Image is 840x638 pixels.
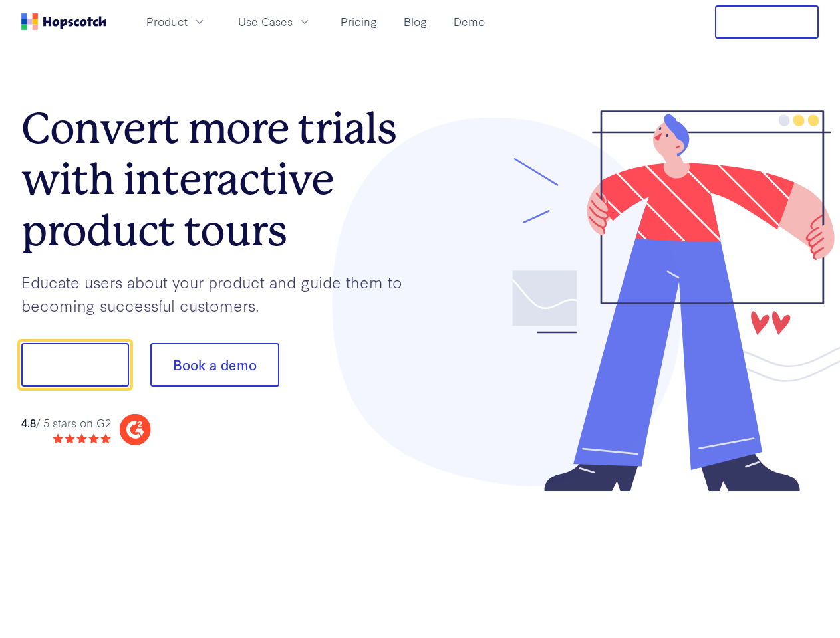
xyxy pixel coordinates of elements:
button: Product [138,11,214,33]
a: Home [21,13,106,30]
strong: 4.8 [21,415,36,430]
h1: Convert more trials with interactive product tours [21,103,420,256]
a: Demo [448,11,490,33]
div: / 5 stars on G2 [21,415,111,431]
button: Free Trial [715,5,819,39]
a: Pricing [335,11,382,33]
button: Show me! [21,343,129,387]
button: Book a demo [150,343,279,387]
span: Product [146,13,188,30]
button: Use Cases [230,11,319,33]
span: Use Cases [238,13,293,30]
p: Educate users about your product and guide them to becoming successful customers. [21,270,420,316]
a: Blog [398,11,432,33]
